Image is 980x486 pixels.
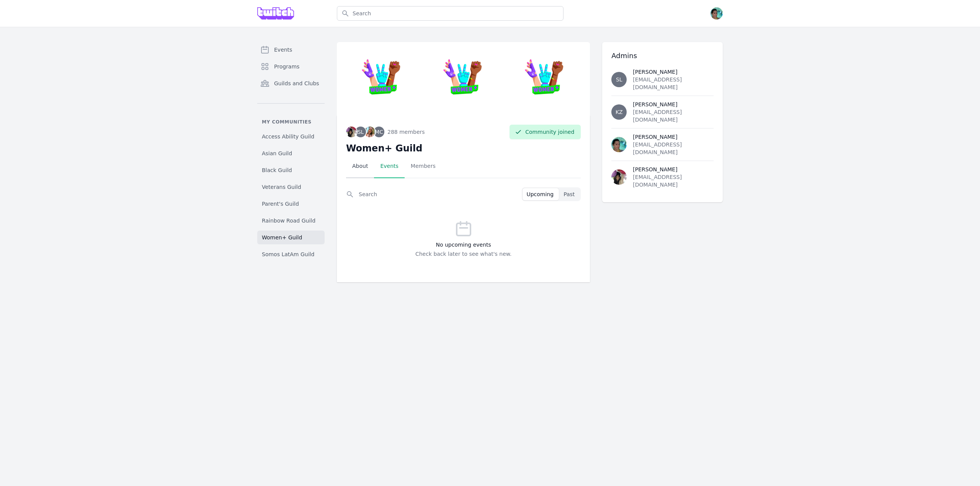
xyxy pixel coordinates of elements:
[633,133,714,141] div: [PERSON_NAME]
[387,128,425,136] span: 288 members
[523,188,559,200] button: Upcoming
[274,63,299,70] span: Programs
[262,250,314,258] span: Somos LatAm Guild
[633,101,714,108] div: [PERSON_NAME]
[274,80,319,87] span: Guilds and Clubs
[257,197,325,211] a: Parent's Guild
[346,241,581,249] h3: No upcoming events
[346,154,374,178] a: About
[375,129,383,135] span: MC
[262,200,299,208] span: Parent's Guild
[374,154,404,178] a: Events
[633,141,714,156] div: [EMAIL_ADDRESS][DOMAIN_NAME]
[526,190,554,198] span: Upcoming
[405,154,442,178] a: Members
[262,183,301,191] span: Veterans Guild
[274,46,292,54] span: Events
[257,163,325,177] a: Black Guild
[257,231,325,244] a: Women+ Guild
[262,166,292,174] span: Black Guild
[633,108,714,124] div: [EMAIL_ADDRESS][DOMAIN_NAME]
[346,187,522,201] input: Search
[633,173,714,189] div: [EMAIL_ADDRESS][DOMAIN_NAME]
[563,190,575,198] span: Past
[611,51,714,60] h3: Admins
[257,59,325,74] a: Programs
[358,129,364,135] span: SL
[262,150,292,157] span: Asian Guild
[262,217,315,224] span: Rainbow Road Guild
[257,180,325,194] a: Veterans Guild
[262,234,302,241] span: Women+ Guild
[633,76,714,91] div: [EMAIL_ADDRESS][DOMAIN_NAME]
[337,6,563,21] input: Search
[257,247,325,261] a: Somos LatAm Guild
[346,142,581,154] h2: Women+ Guild
[560,188,580,200] button: Past
[257,146,325,160] a: Asian Guild
[616,109,623,115] span: KZ
[346,250,581,258] p: Check back later to see what's new.
[510,125,581,139] button: Community joined
[257,76,325,91] a: Guilds and Clubs
[257,42,325,57] a: Events
[257,130,325,143] a: Access Ability Guild
[616,77,622,82] span: SL
[633,68,714,76] div: [PERSON_NAME]
[257,214,325,228] a: Rainbow Road Guild
[262,133,314,140] span: Access Ability Guild
[257,7,294,20] img: Grove
[633,166,714,173] div: [PERSON_NAME]
[257,119,325,125] p: My communities
[257,42,325,261] nav: Sidebar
